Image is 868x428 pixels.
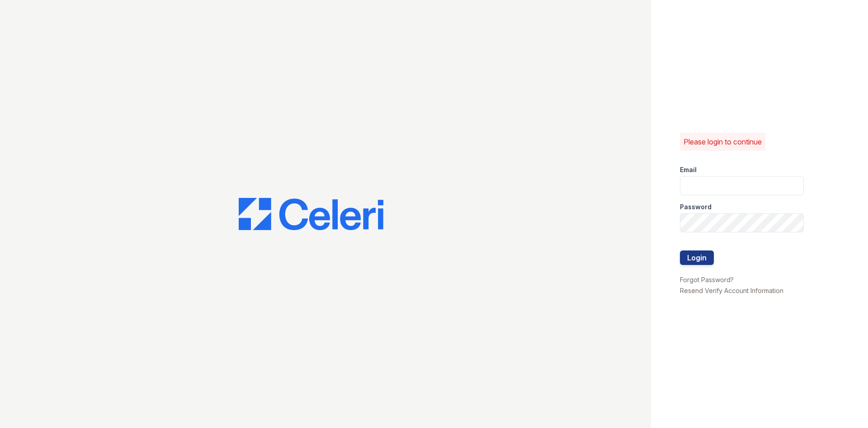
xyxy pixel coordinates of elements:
a: Forgot Password? [680,276,734,284]
img: CE_Logo_Blue-a8612792a0a2168367f1c8372b55b34899dd931a85d93a1a3d3e32e68fde9ad4.png [239,198,383,231]
p: Please login to continue [684,136,762,147]
label: Email [680,165,697,174]
a: Resend Verify Account Information [680,287,783,294]
button: Login [680,250,714,265]
label: Password [680,202,712,212]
